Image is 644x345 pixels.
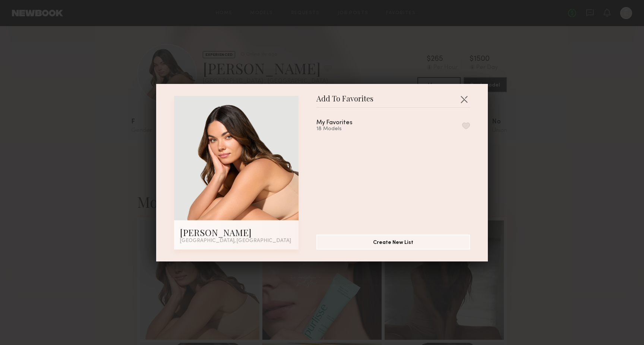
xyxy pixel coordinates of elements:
[316,235,470,250] button: Create New List
[316,126,370,132] div: 18 Models
[316,120,353,126] div: My Favorites
[180,226,293,238] div: [PERSON_NAME]
[458,93,470,105] button: Close
[316,96,373,107] span: Add To Favorites
[180,238,293,244] div: [GEOGRAPHIC_DATA], [GEOGRAPHIC_DATA]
